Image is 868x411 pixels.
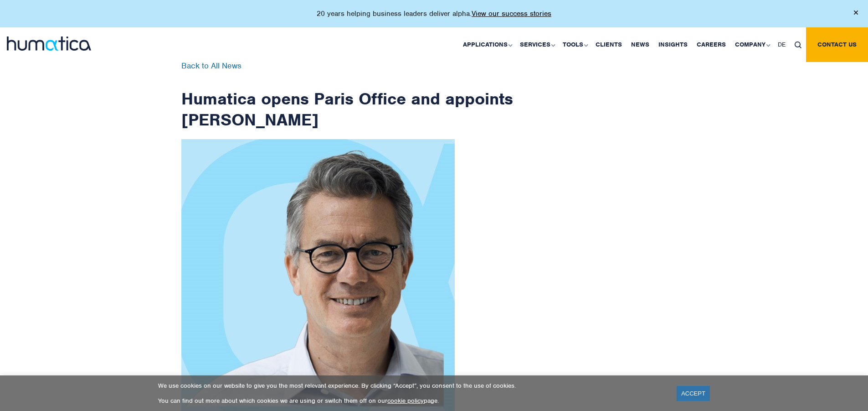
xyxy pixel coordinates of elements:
a: Clients [591,27,627,62]
p: You can find out more about which cookies we are using or switch them off on our page. [158,397,665,405]
a: Contact us [806,27,868,62]
a: DE [773,27,790,62]
span: DE [778,41,786,48]
a: Services [515,27,558,62]
a: News [627,27,654,62]
a: cookie policy [387,397,424,405]
img: logo [7,36,91,51]
img: search_icon [795,42,801,48]
p: We use cookies on our website to give you the most relevant experience. By clicking “Accept”, you... [158,382,665,390]
h1: Humatica opens Paris Office and appoints [PERSON_NAME] [181,62,514,130]
a: Back to All News [181,61,241,71]
a: Tools [558,27,591,62]
a: ACCEPT [677,386,710,401]
a: Careers [692,27,730,62]
a: Company [730,27,773,62]
a: Applications [458,27,515,62]
a: View our success stories [472,9,551,18]
a: Insights [654,27,692,62]
p: 20 years helping business leaders deliver alpha. [317,9,551,18]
